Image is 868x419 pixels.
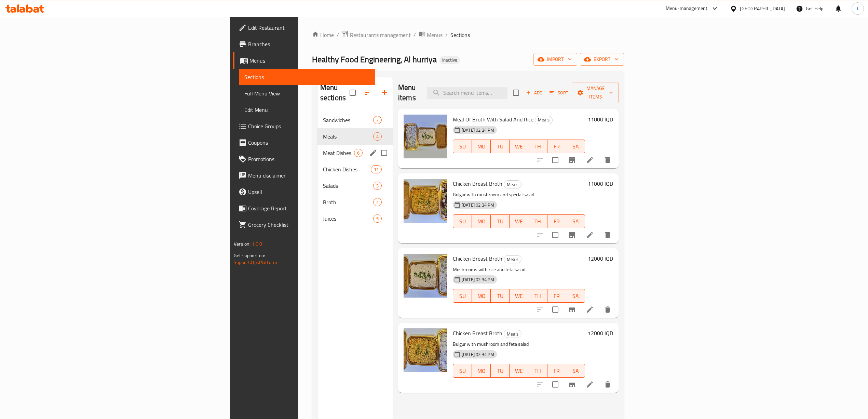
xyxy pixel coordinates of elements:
[239,85,375,102] a: Full Menu View
[453,364,472,378] button: SU
[493,217,507,226] span: TU
[550,142,564,152] span: FR
[456,142,469,152] span: SU
[459,276,497,283] span: [DATE] 02:34 PM
[404,254,447,298] img: Chicken Breast Broth
[323,198,373,206] span: Broth
[248,171,370,180] span: Menu disclaimer
[312,30,624,39] nav: breadcrumb
[550,89,568,97] span: Sort
[472,289,491,303] button: MO
[509,86,523,100] span: Select section
[239,102,375,118] a: Edit Menu
[548,88,570,98] button: Sort
[373,132,382,141] div: items
[566,214,585,228] button: SA
[419,30,443,39] a: Menus
[580,53,624,66] button: export
[456,291,469,301] span: SU
[317,210,393,227] div: Juices5
[248,122,370,130] span: Choice Groups
[510,289,528,303] button: WE
[374,183,381,189] span: 3
[599,376,616,393] button: delete
[244,106,370,114] span: Edit Menu
[533,53,577,66] button: import
[588,115,613,124] h6: 11000 IQD
[234,239,250,248] span: Version:
[244,73,370,81] span: Sections
[317,128,393,145] div: Meals4
[350,31,411,39] span: Restaurants management
[491,140,510,153] button: TU
[248,221,370,229] span: Grocery Checklist
[569,366,582,376] span: SA
[573,82,619,103] button: Manage items
[528,289,547,303] button: TH
[548,302,562,317] span: Select to update
[569,217,582,226] span: SA
[233,134,375,151] a: Coupons
[510,140,528,153] button: WE
[472,140,491,153] button: MO
[249,56,370,65] span: Menus
[528,140,547,153] button: TH
[456,366,469,376] span: SU
[740,5,785,12] div: [GEOGRAPHIC_DATA]
[510,364,528,378] button: WE
[566,289,585,303] button: SA
[475,217,488,226] span: MO
[588,179,613,188] h6: 11000 IQD
[564,376,580,393] button: Branch-specific-item
[360,84,376,101] span: Sort sections
[512,142,526,152] span: WE
[475,366,488,376] span: MO
[453,114,533,125] span: Meal Of Broth With Salad And Rice
[453,265,585,274] p: Mushrooms with rice and feta salad
[547,289,566,303] button: FR
[233,52,375,69] a: Menus
[539,55,572,64] span: import
[374,199,381,206] span: 1
[569,291,582,301] span: SA
[523,88,545,98] button: Add
[374,133,381,140] span: 4
[233,184,375,200] a: Upsell
[475,142,488,152] span: MO
[233,118,375,134] a: Choice Groups
[531,217,544,226] span: TH
[323,182,373,190] span: Salads
[453,140,472,153] button: SU
[548,377,562,392] span: Select to update
[512,291,526,301] span: WE
[564,152,580,168] button: Branch-specific-item
[599,301,616,318] button: delete
[323,214,373,223] span: Juices
[323,116,373,124] span: Sandwiches
[373,116,382,124] div: items
[398,82,419,103] h2: Menu items
[312,52,437,67] span: Healthy Food Engineering, Al hurriya
[510,214,528,228] button: WE
[548,228,562,242] span: Select to update
[491,364,510,378] button: TU
[548,153,562,167] span: Select to update
[453,340,585,349] p: Bulgur with mushroom and feta salad
[491,214,510,228] button: TU
[545,88,573,98] span: Sort items
[317,194,393,210] div: Broth1
[569,142,582,152] span: SA
[323,132,373,141] span: Meals
[345,86,360,100] span: Select all sections
[404,179,447,223] img: Chicken Breast Broth
[547,364,566,378] button: FR
[857,5,858,12] span: l
[248,40,370,48] span: Branches
[564,301,580,318] button: Branch-specific-item
[368,148,378,158] button: edit
[550,366,564,376] span: FR
[453,191,585,199] p: Bulgur with mushroom and special salad
[233,217,375,233] a: Grocery Checklist
[371,165,382,173] div: items
[342,30,411,39] a: Restaurants management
